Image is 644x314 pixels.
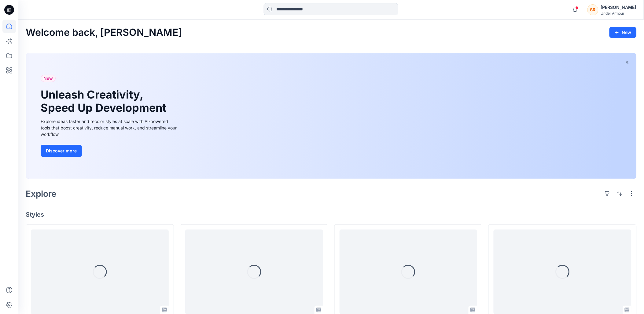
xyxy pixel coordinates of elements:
[26,189,57,199] h2: Explore
[41,145,82,157] button: Discover more
[26,27,182,38] h2: Welcome back, [PERSON_NAME]
[41,118,178,137] div: Explore ideas faster and recolor styles at scale with AI-powered tools that boost creativity, red...
[43,75,53,82] span: New
[41,88,169,114] h1: Unleash Creativity, Speed Up Development
[601,11,636,16] div: Under Armour
[601,4,636,11] div: [PERSON_NAME]
[609,27,637,38] button: New
[587,4,598,15] div: SR
[41,145,178,157] a: Discover more
[26,211,637,218] h4: Styles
